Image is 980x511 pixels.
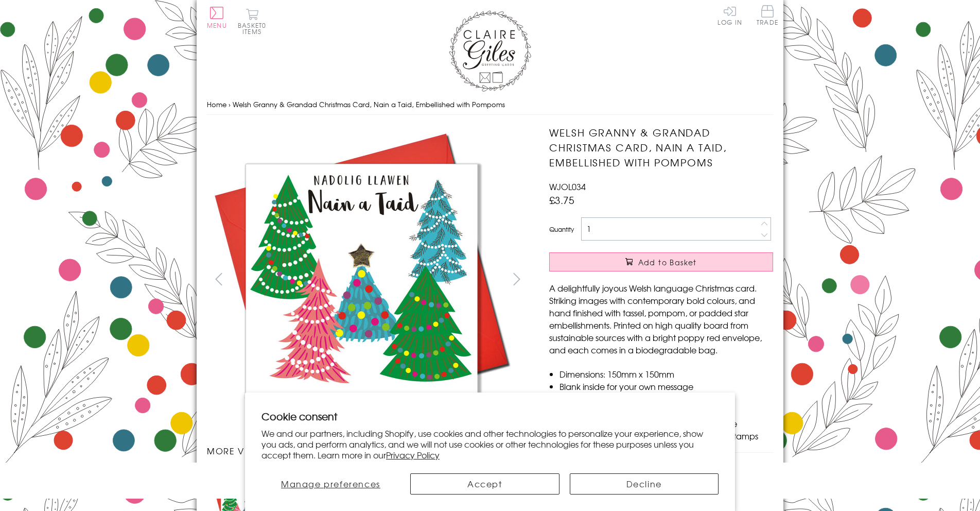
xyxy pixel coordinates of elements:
a: Home [207,99,226,109]
button: Decline [570,473,719,495]
a: Trade [757,5,778,27]
span: Menu [207,21,227,30]
img: Claire Giles Greetings Cards [449,10,531,92]
button: next [505,267,529,291]
h1: Welsh Granny & Grandad Christmas Card, Nain a Taid, Embellished with Pompoms [549,125,773,169]
a: Log In [717,5,742,25]
img: Welsh Granny & Grandad Christmas Card, Nain a Taid, Embellished with Pompoms [207,125,516,434]
button: Add to Basket [549,252,773,271]
span: Trade [757,5,778,25]
span: Manage preferences [281,478,380,490]
span: WJOL034 [549,180,586,193]
li: Dimensions: 150mm x 150mm [559,368,773,380]
span: £3.75 [549,193,574,207]
h2: Cookie consent [261,409,719,423]
h3: More views [207,445,529,457]
li: Blank inside for your own message [559,380,773,393]
button: Basket0 items [238,8,266,35]
button: Accept [410,473,559,495]
button: Menu [207,7,227,28]
nav: breadcrumbs [207,94,773,115]
button: prev [207,267,230,291]
p: We and our partners, including Shopify, use cookies and other technologies to personalize your ex... [261,428,719,460]
p: A delightfully joyous Welsh language Christmas card. Striking images with contemporary bold colou... [549,282,773,356]
span: Add to Basket [638,257,697,267]
span: › [229,99,231,109]
span: 0 items [242,21,266,36]
button: Manage preferences [261,473,400,495]
label: Quantity [549,225,574,234]
span: Welsh Granny & Grandad Christmas Card, Nain a Taid, Embellished with Pompoms [233,99,505,109]
a: Privacy Policy [386,449,440,461]
img: Welsh Granny & Grandad Christmas Card, Nain a Taid, Embellished with Pompoms [529,125,837,434]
